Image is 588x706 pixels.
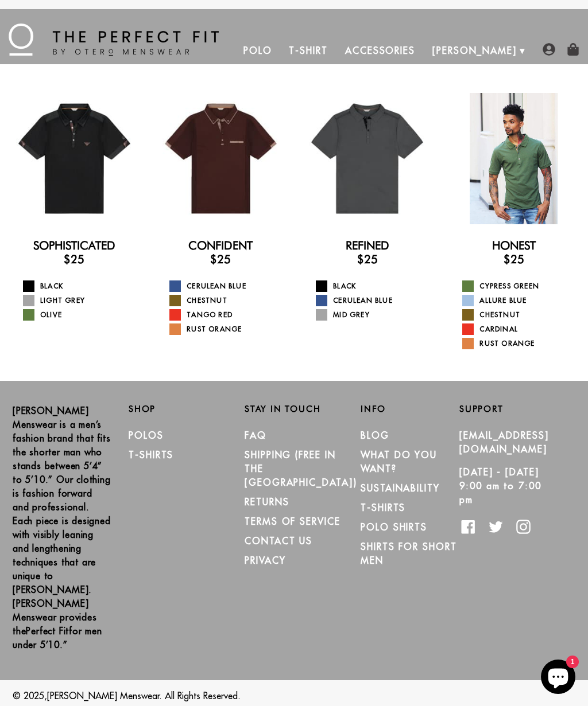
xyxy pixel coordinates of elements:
[13,689,575,703] p: © 2025, . All Rights Reserved.
[361,430,389,441] a: Blog
[361,482,440,494] a: Sustainability
[462,323,579,335] a: Cardinal
[245,555,285,566] a: PRIVACY
[459,430,549,455] a: [EMAIL_ADDRESS][DOMAIN_NAME]
[459,404,575,414] h2: Support
[459,465,558,506] p: [DATE] - [DATE] 9:00 am to 7:00 pm
[316,295,433,306] a: Cerulean Blue
[245,430,266,441] a: FAQ
[361,449,437,474] a: What Do You Want?
[13,404,111,652] p: [PERSON_NAME] Menswear is a men’s fashion brand that fits the shorter man who stands between 5’4”...
[155,252,287,266] h3: $25
[245,496,289,508] a: RETURNS
[245,404,343,414] h2: Stay in Touch
[448,252,579,266] h3: $25
[169,295,287,306] a: Chestnut
[316,280,433,292] a: Black
[9,24,219,56] img: The Perfect Fit - by Otero Menswear - Logo
[169,309,287,321] a: Tango Red
[462,280,579,292] a: Cypress Green
[23,280,140,292] a: Black
[543,43,555,56] img: user-account-icon.png
[169,323,287,335] a: Rust Orange
[567,43,579,56] img: shopping-bag-icon.png
[188,239,253,252] a: Confident
[361,541,457,566] a: Shirts for Short Men
[26,625,69,637] strong: Perfect Fit
[9,252,140,266] h3: $25
[537,660,579,697] inbox-online-store-chat: Shopify online store chat
[336,37,424,64] a: Accessories
[361,404,459,414] h2: Info
[424,37,525,64] a: [PERSON_NAME]
[129,449,173,461] a: T-Shirts
[23,309,140,321] a: Olive
[462,295,579,306] a: Allure Blue
[235,37,281,64] a: Polo
[169,280,287,292] a: Cerulean Blue
[301,252,433,266] h3: $25
[492,239,536,252] a: Honest
[129,404,227,414] h2: Shop
[462,309,579,321] a: Chestnut
[245,516,341,527] a: TERMS OF SERVICE
[361,502,405,513] a: T-Shirts
[462,338,579,349] a: Rust Orange
[361,521,427,533] a: Polo Shirts
[33,239,115,252] a: Sophisticated
[316,309,433,321] a: Mid Grey
[245,535,312,547] a: CONTACT US
[129,430,164,441] a: Polos
[280,37,336,64] a: T-Shirt
[23,295,140,306] a: Light Grey
[346,239,389,252] a: Refined
[245,449,357,488] a: SHIPPING (Free in the [GEOGRAPHIC_DATA])
[47,690,160,701] a: [PERSON_NAME] Menswear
